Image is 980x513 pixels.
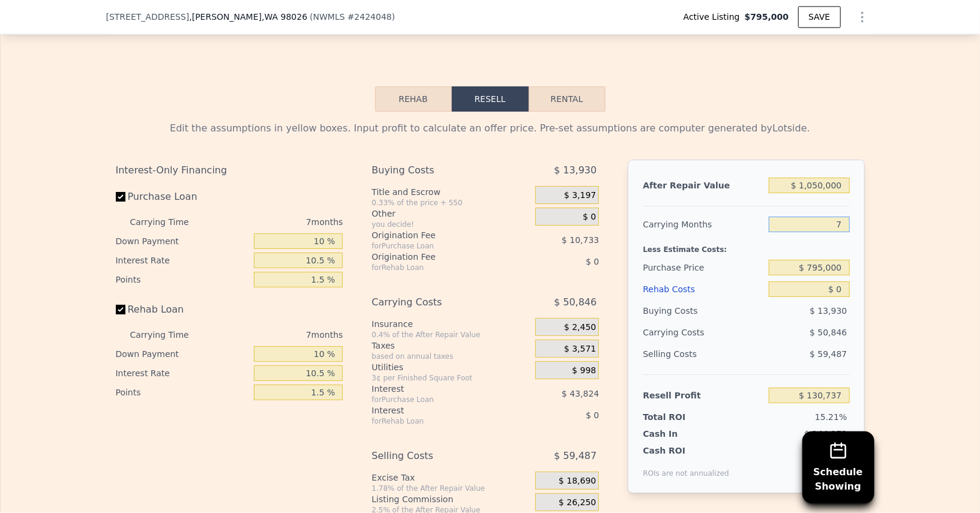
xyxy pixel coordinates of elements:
[371,241,505,251] div: for Purchase Loan
[262,12,307,22] span: , WA 98026
[313,12,345,22] span: NWMLS
[564,322,596,333] span: $ 2,450
[371,445,505,467] div: Selling Costs
[371,208,531,220] div: Other
[643,322,718,343] div: Carrying Costs
[745,11,789,23] span: $795,000
[586,257,599,266] span: $ 0
[684,11,745,23] span: Active Listing
[643,343,764,365] div: Selling Costs
[116,121,865,136] div: Edit the assumptions in yellow boxes. Input profit to calculate an offer price. Pre-set assumptio...
[106,11,190,23] span: [STREET_ADDRESS]
[371,263,505,272] div: for Rehab Loan
[572,365,596,376] span: $ 998
[116,344,250,364] div: Down Payment
[815,412,847,422] span: 15.21%
[643,235,849,257] div: Less Estimate Costs:
[371,373,531,383] div: 3¢ per Finished Square Foot
[116,251,250,270] div: Interest Rate
[562,235,599,245] span: $ 10,733
[116,364,250,383] div: Interest Rate
[213,325,343,344] div: 7 months
[116,160,343,181] div: Interest-Only Financing
[564,190,596,201] span: $ 3,197
[559,497,596,508] span: $ 26,250
[802,431,874,503] button: ScheduleShowing
[452,86,529,112] button: Resell
[554,445,597,467] span: $ 59,487
[310,11,395,23] div: ( )
[213,212,343,232] div: 7 months
[643,428,718,440] div: Cash In
[643,257,764,278] div: Purchase Price
[130,325,208,344] div: Carrying Time
[798,6,840,28] button: SAVE
[371,229,505,241] div: Origination Fee
[643,278,764,300] div: Rehab Costs
[371,251,505,263] div: Origination Fee
[347,12,392,22] span: # 2424048
[371,472,531,484] div: Excise Tax
[371,395,505,404] div: for Purchase Loan
[116,299,250,320] label: Rehab Loan
[586,410,599,420] span: $ 0
[583,212,596,223] span: $ 0
[371,318,531,330] div: Insurance
[371,493,531,505] div: Listing Commission
[562,389,599,398] span: $ 43,824
[643,385,764,406] div: Resell Profit
[371,198,531,208] div: 0.33% of the price + 550
[804,429,847,439] span: $ 144,273
[116,270,250,289] div: Points
[371,330,531,340] div: 0.4% of the After Repair Value
[371,220,531,229] div: you decide!
[375,86,452,112] button: Rehab
[371,292,505,313] div: Carrying Costs
[371,416,505,426] div: for Rehab Loan
[554,160,597,181] span: $ 13,930
[130,212,208,232] div: Carrying Time
[116,192,125,202] input: Purchase Loan
[371,160,505,181] div: Buying Costs
[189,11,307,23] span: , [PERSON_NAME]
[371,484,531,493] div: 1.78% of the After Repair Value
[371,404,505,416] div: Interest
[643,457,729,478] div: ROIs are not annualized
[559,476,596,487] span: $ 18,690
[564,344,596,355] span: $ 3,571
[810,306,847,316] span: $ 13,930
[810,349,847,359] span: $ 59,487
[371,340,531,352] div: Taxes
[643,411,718,423] div: Total ROI
[116,186,250,208] label: Purchase Loan
[371,361,531,373] div: Utilities
[116,232,250,251] div: Down Payment
[529,86,606,112] button: Rental
[554,292,597,313] span: $ 50,846
[371,186,531,198] div: Title and Escrow
[643,175,764,196] div: After Repair Value
[371,383,505,395] div: Interest
[643,445,729,457] div: Cash ROI
[116,383,250,402] div: Points
[116,305,125,314] input: Rehab Loan
[643,300,764,322] div: Buying Costs
[643,214,764,235] div: Carrying Months
[371,352,531,361] div: based on annual taxes
[850,5,874,29] button: Show Options
[810,328,847,337] span: $ 50,846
